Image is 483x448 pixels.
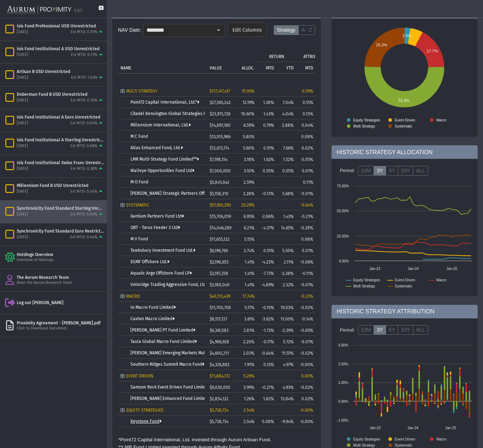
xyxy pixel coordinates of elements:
a: [PERSON_NAME] PT Fund Limited [130,328,195,333]
a: Keystone Fund [130,419,161,424]
div: Isis Fund Institutional A USD Unrestricted [17,46,104,52]
td: 7.52% [277,153,296,165]
div: Est MTD: 0.54% [70,189,97,194]
div: [DATE] [17,189,28,194]
div: [DATE] [17,30,28,35]
div: Est MTD: 0.60% [70,212,97,217]
span: $4,966,928 [210,339,229,344]
div: Est MTD: 0.72% [71,52,97,58]
label: 3Y [374,325,386,335]
td: -2.39% [277,324,296,336]
text: Equity Strategies [353,437,380,441]
td: 0.51% [257,245,277,256]
span: $15,706,059 [210,214,231,219]
label: A - Z [298,25,315,35]
text: Macro [437,437,447,441]
div: Est MTD: 0.76% [71,98,97,103]
span: $6,361,583 [210,328,228,333]
td: Column NAME [118,50,207,73]
div: HISTORIC STRATEGY ATTRIBUTION [332,305,478,318]
span: $14,897,180 [210,123,231,128]
text: Jan-23 [370,426,381,430]
label: 12M [358,166,374,176]
a: [PERSON_NAME] Strategic Partners Offshore Fund, Ltd. [130,191,238,196]
a: QRT - Torus Feeder 3 Ltd [130,225,180,230]
td: 0.55% [257,165,277,176]
div: [DATE] [17,166,28,172]
td: 0.01% [296,165,316,176]
td: Column MTD [296,62,316,73]
span: $3,197,358 [210,271,228,276]
text: Systematic [395,284,412,288]
div: [DATE] [17,75,28,80]
span: $8,157,127 [210,317,227,322]
div: Est MTD: 1.63% [71,75,97,80]
div: Meet the Aurum Research Team [17,280,104,286]
text: Jan-24 [408,267,419,271]
td: 5.72% [277,336,296,347]
text: 25.3% [376,43,387,47]
td: -0.01% [296,188,316,199]
td: -4.89% [257,279,277,290]
td: -0.64% [257,347,277,359]
span: $13,105,986 [210,134,231,139]
span: $4,326,882 [210,362,230,367]
td: 0.02% [296,142,316,153]
span: $23,973,728 [210,111,231,116]
td: 2.11% [277,256,296,267]
label: 10Y [398,325,413,335]
p: ALLOC. [242,66,255,71]
td: 0.55% [277,165,296,176]
td: 2.32% [277,279,296,290]
a: M V Fund [130,236,148,241]
td: -0.21% [296,210,316,222]
text: Multi Strategy [353,284,375,288]
td: -0.06% [296,256,316,267]
td: Column YTD [277,62,296,73]
span: 1.91% [244,362,255,367]
text: Macro [437,278,447,282]
a: Citadel Kensington Global Strategies Fund Ltd. [130,111,223,116]
span: $5,158,310 [210,191,228,196]
td: 5.68% [277,188,296,199]
td: 4.97% [277,359,296,370]
td: 11.00% [277,313,296,324]
span: EVENT DRIVEN [126,374,153,379]
div: Holdings Overview [17,252,104,257]
span: 2.54% [243,419,255,424]
p: ATTRIBUTION [303,54,328,59]
td: 5.50% [277,245,296,256]
label: Strategy [274,25,299,35]
a: Aquatic Argo Offshore Fund LP [130,271,192,276]
div: [DATE] [17,52,28,58]
td: -1.73% [257,324,277,336]
td: 14.65% [277,222,296,233]
span: 2.59% [243,180,255,185]
span: $11,655,122 [210,237,230,242]
td: 0.01% [296,245,316,256]
span: 2.81% [243,328,255,333]
text: Equity Strategies [353,118,380,122]
text: Multi Strategy [353,124,375,128]
span: 5.15% [244,237,255,242]
a: Point72 Capital International, Ltd.* [130,100,199,105]
div: Est MTD: 0.68% [70,144,97,149]
td: -0.00% [296,416,316,427]
span: 2.28% [243,191,255,196]
label: ALL [413,166,428,176]
div: 0.59% [299,89,313,94]
dx-button: Edit Columns [228,23,267,37]
td: 0.08% [296,233,316,245]
span: 5.60% [243,146,255,151]
span: 12.19% [242,100,255,105]
span: 1.41% [245,271,255,276]
div: Period: [337,324,358,336]
td: -4.23% [257,256,277,267]
span: 5.17% [245,305,255,310]
p: NAME [120,66,131,71]
div: [DATE] [17,212,28,217]
text: Jan-23 [370,267,381,271]
td: 0.08% [257,416,277,427]
td: 1.62% [257,153,277,165]
td: *Point72 Capital International, Ltd. invested through Aurum Artisan Fund. [118,436,272,443]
